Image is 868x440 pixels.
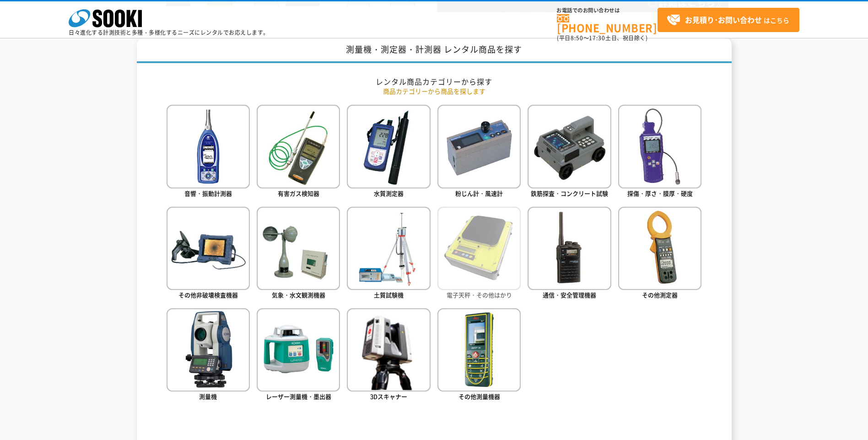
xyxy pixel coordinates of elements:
a: 有害ガス検知器 [257,105,340,199]
a: 粉じん計・風速計 [437,105,521,199]
span: 有害ガス検知器 [278,189,319,198]
img: 探傷・厚さ・膜厚・硬度 [618,105,701,188]
h1: 測量機・測定器・計測器 レンタル商品を探す [137,38,732,63]
span: 粉じん計・風速計 [455,189,503,198]
img: 気象・水文観測機器 [257,207,340,290]
a: 測量機 [167,308,250,403]
p: 日々進化する計測技術と多種・多様化するニーズにレンタルでお応えします。 [69,30,269,35]
span: 17:30 [589,34,605,42]
img: その他測量機器 [437,308,521,392]
a: 電子天秤・その他はかり [437,207,521,301]
img: レーザー測量機・墨出器 [257,308,340,392]
img: その他非破壊検査機器 [167,207,250,290]
a: 水質測定器 [347,105,430,199]
img: 鉄筋探査・コンクリート試験 [528,105,611,188]
a: 音響・振動計測器 [167,105,250,199]
span: 鉄筋探査・コンクリート試験 [531,189,608,198]
span: 通信・安全管理機器 [543,290,596,299]
a: 土質試験機 [347,207,430,301]
img: 3Dスキャナー [347,308,430,392]
span: 8:50 [571,34,583,42]
img: 水質測定器 [347,105,430,188]
a: 鉄筋探査・コンクリート試験 [528,105,611,199]
h2: レンタル商品カテゴリーから探す [167,77,702,86]
span: その他非破壊検査機器 [178,290,238,299]
span: 土質試験機 [374,290,404,299]
img: 土質試験機 [347,207,430,290]
span: その他測量機器 [458,392,500,401]
a: お見積り･お問い合わせはこちら [658,8,799,32]
a: 探傷・厚さ・膜厚・硬度 [618,105,701,199]
span: 水質測定器 [374,189,404,198]
strong: お見積り･お問い合わせ [685,14,762,25]
span: レーザー測量機・墨出器 [266,392,331,401]
a: 3Dスキャナー [347,308,430,403]
span: 電子天秤・その他はかり [447,290,512,299]
a: 通信・安全管理機器 [528,207,611,301]
a: 気象・水文観測機器 [257,207,340,301]
img: 粉じん計・風速計 [437,105,521,188]
a: その他測量機器 [437,308,521,403]
img: その他測定器 [618,207,701,290]
a: その他非破壊検査機器 [167,207,250,301]
p: 商品カテゴリーから商品を探します [167,86,702,96]
span: その他測定器 [642,290,678,299]
span: 測量機 [199,392,217,401]
span: (平日 ～ 土日、祝日除く) [557,34,647,42]
span: 探傷・厚さ・膜厚・硬度 [627,189,693,198]
img: 有害ガス検知器 [257,105,340,188]
a: その他測定器 [618,207,701,301]
img: 通信・安全管理機器 [528,207,611,290]
span: 3Dスキャナー [370,392,407,401]
img: 電子天秤・その他はかり [437,207,521,290]
a: [PHONE_NUMBER] [557,14,658,33]
span: 音響・振動計測器 [184,189,232,198]
img: 音響・振動計測器 [167,105,250,188]
span: はこちら [667,13,789,27]
span: 気象・水文観測機器 [272,290,325,299]
span: お電話でのお問い合わせは [557,8,658,13]
img: 測量機 [167,308,250,392]
a: レーザー測量機・墨出器 [257,308,340,403]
